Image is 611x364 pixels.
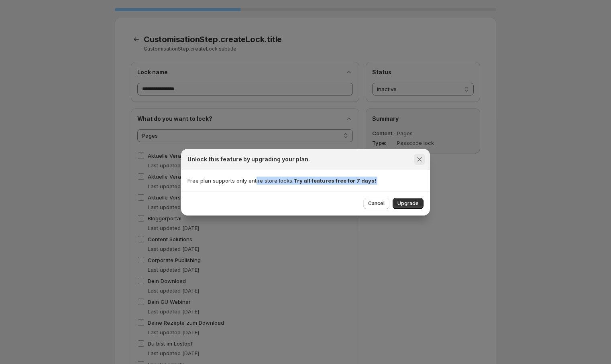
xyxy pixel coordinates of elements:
[397,200,419,207] span: Upgrade
[414,154,425,165] button: Close
[187,155,310,163] h2: Unlock this feature by upgrading your plan.
[187,177,424,185] p: Free plan supports only entire store locks.
[368,200,385,207] span: Cancel
[293,177,376,184] strong: Try all features free for 7 days!
[393,198,424,209] button: Upgrade
[363,198,389,209] button: Cancel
